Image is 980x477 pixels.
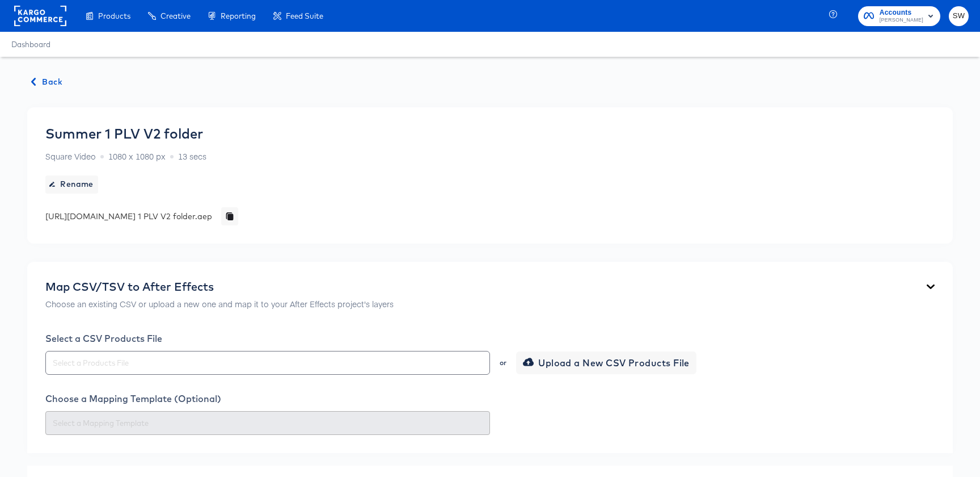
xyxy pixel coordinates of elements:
[949,6,969,26] button: SW
[160,11,191,20] span: Creative
[45,175,98,194] button: Rename
[178,150,206,162] span: 13 secs
[11,40,50,49] a: Dashboard
[45,125,203,141] div: Summer 1 PLV V2 folder
[108,150,166,162] span: 1080 x 1080 px
[45,298,394,309] p: Choose an existing CSV or upload a new one and map it to your After Effects project's layers
[98,11,130,20] span: Products
[45,393,935,404] div: Choose a Mapping Template (Optional)
[50,417,485,430] input: Select a Mapping Template
[50,357,485,370] input: Select a Products File
[858,6,940,26] button: Accounts[PERSON_NAME]
[953,10,964,23] span: SW
[45,211,212,222] div: [URL][DOMAIN_NAME] 1 PLV V2 folder.aep
[880,7,923,19] span: Accounts
[27,75,67,89] button: Back
[499,359,508,366] div: or
[32,75,62,89] span: Back
[45,333,935,344] div: Select a CSV Products File
[286,11,323,20] span: Feed Suite
[221,11,256,20] span: Reporting
[880,16,923,25] span: [PERSON_NAME]
[525,355,690,371] span: Upload a New CSV Products File
[50,177,94,191] span: Rename
[45,280,394,294] div: Map CSV/TSV to After Effects
[45,150,96,162] span: Square Video
[516,352,696,374] button: Upload a New CSV Products File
